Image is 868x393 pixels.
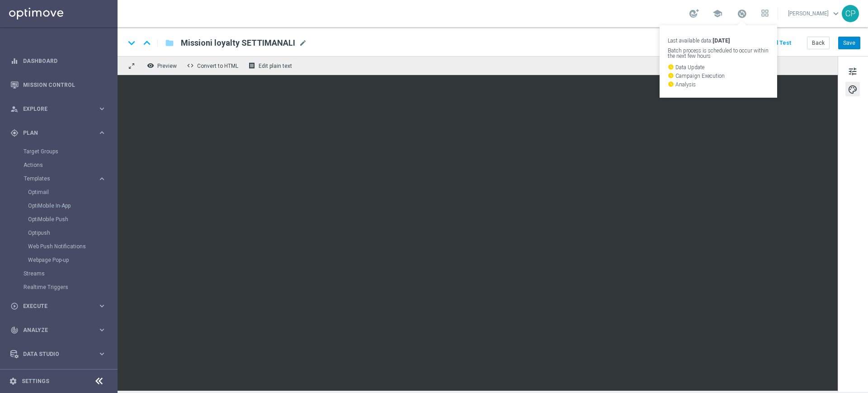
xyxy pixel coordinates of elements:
[24,161,94,169] a: Actions
[10,327,107,334] button: track_changes Analyze keyboard_arrow_right
[24,172,117,267] div: Templates
[668,81,674,87] i: watch_later
[24,176,98,181] div: Templates
[848,84,858,95] span: palette
[98,175,106,183] i: keyboard_arrow_right
[10,81,107,89] button: Mission Control
[10,57,19,65] i: equalizer
[28,240,117,253] div: Web Push Notifications
[763,37,793,49] button: Send Test
[28,202,94,209] a: OptiMobile In-App
[24,176,89,181] span: Templates
[10,302,98,310] div: Execute
[10,105,19,113] i: person_search
[28,189,94,196] a: Optimail
[98,128,106,137] i: keyboard_arrow_right
[248,62,255,69] i: receipt
[24,175,107,182] div: Templates keyboard_arrow_right
[807,37,830,49] button: Back
[28,216,94,223] a: OptiMobile Push
[10,129,98,137] div: Plan
[157,63,177,69] span: Preview
[10,57,107,65] button: equalizer Dashboard
[23,73,106,97] a: Mission Control
[10,49,106,73] div: Dashboard
[28,253,117,267] div: Webpage Pop-up
[28,213,117,226] div: OptiMobile Push
[24,145,117,158] div: Target Groups
[10,350,98,358] div: Data Studio
[28,229,94,237] a: Optipush
[10,105,98,113] div: Explore
[28,185,117,199] div: Optimail
[181,38,295,48] span: Missioni loyalty SETTIMANALI
[165,38,174,48] i: folder
[668,72,769,79] p: Campaign Execution
[831,9,841,19] span: keyboard_arrow_down
[23,303,98,309] span: Execute
[24,158,117,172] div: Actions
[668,81,769,87] p: Analysis
[848,66,858,77] span: tune
[9,377,17,385] i: settings
[22,379,49,384] a: Settings
[24,284,94,291] a: Realtime Triggers
[24,148,94,155] a: Target Groups
[23,351,98,357] span: Data Studio
[838,37,860,49] button: Save
[23,130,98,136] span: Plan
[24,270,94,277] a: Streams
[23,49,106,73] a: Dashboard
[259,63,292,69] span: Edit plain text
[98,302,106,310] i: keyboard_arrow_right
[712,9,722,19] span: school
[299,39,307,47] span: mode_edit
[197,63,238,69] span: Convert to HTML
[98,326,106,334] i: keyboard_arrow_right
[140,36,154,50] i: keyboard_arrow_up
[10,73,106,97] div: Mission Control
[23,366,94,390] a: Optibot
[668,64,674,70] i: watch_later
[98,350,106,358] i: keyboard_arrow_right
[246,60,296,71] button: receipt Edit plain text
[10,326,19,334] i: track_changes
[125,36,138,50] i: keyboard_arrow_down
[145,60,181,71] button: remove_red_eye Preview
[23,327,98,333] span: Analyze
[28,226,117,240] div: Optipush
[147,62,154,69] i: remove_red_eye
[184,60,242,71] button: code Convert to HTML
[28,199,117,213] div: OptiMobile In-App
[10,326,98,334] div: Analyze
[24,280,117,294] div: Realtime Triggers
[10,105,107,113] div: person_search Explore keyboard_arrow_right
[10,366,106,390] div: Optibot
[787,7,842,20] a: [PERSON_NAME]keyboard_arrow_down
[845,64,860,78] button: tune
[668,72,674,79] i: watch_later
[10,303,107,310] button: play_circle_outline Execute keyboard_arrow_right
[10,302,19,310] i: play_circle_outline
[28,243,94,250] a: Web Push Notifications
[10,129,107,137] button: gps_fixed Plan keyboard_arrow_right
[28,256,94,264] a: Webpage Pop-up
[736,7,748,21] a: Last available data:[DATE] Batch process is scheduled to occur within the next few hours watch_la...
[98,104,106,113] i: keyboard_arrow_right
[10,350,107,358] button: Data Studio keyboard_arrow_right
[187,62,194,69] span: code
[668,38,769,43] p: Last available data:
[23,106,98,112] span: Explore
[712,38,730,44] strong: [DATE]
[10,129,19,137] i: gps_fixed
[668,64,769,70] p: Data Update
[842,5,859,22] div: CP
[164,36,175,50] button: folder
[24,267,117,280] div: Streams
